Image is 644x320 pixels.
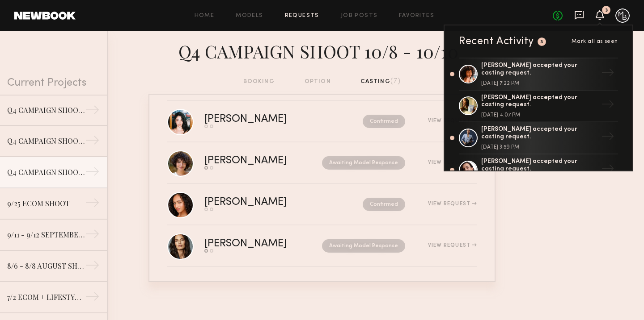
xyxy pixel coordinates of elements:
[204,114,325,125] div: [PERSON_NAME]
[322,239,405,253] nb-request-status: Awaiting Model Response
[148,38,496,62] div: Q4 CAMPAIGN SHOOT 10/8 - 10/10
[459,58,618,91] a: [PERSON_NAME] accepted your casting request.[DATE] 7:22 PM→
[459,91,618,123] a: [PERSON_NAME] accepted your casting request.[DATE] 4:07 PM→
[363,198,405,211] nb-request-status: Confirmed
[481,94,597,109] div: [PERSON_NAME] accepted your casting request.
[204,197,325,208] div: [PERSON_NAME]
[204,239,305,249] div: [PERSON_NAME]
[236,13,263,19] a: Models
[7,198,85,209] div: 9/25 ECOM SHOOT
[7,167,85,178] div: Q4 CAMPAIGN SHOOT 10/8 - 10/10
[7,136,85,146] div: Q4 CAMPAIGN SHOOT 10/8 - 10/10
[167,101,477,142] a: [PERSON_NAME]ConfirmedView Request
[167,184,477,225] a: [PERSON_NAME]ConfirmedView Request
[428,160,477,165] div: View Request
[481,158,597,173] div: [PERSON_NAME] accepted your casting request.
[459,36,534,47] div: Recent Activity
[7,292,85,303] div: 7/2 ECOM + LIFESTYLE SHOOT
[7,105,85,116] div: Q4 CAMPAIGN SHOOTS 10/8 - 10/10
[85,164,100,182] div: →
[85,195,100,213] div: →
[481,62,597,77] div: [PERSON_NAME] accepted your casting request.
[540,40,543,45] div: 3
[7,229,85,240] div: 9/11 - 9/12 SEPTEMBER SHOOT
[481,112,597,118] div: [DATE] 4:07 PM
[167,225,477,267] a: [PERSON_NAME]Awaiting Model ResponseView Request
[341,13,378,19] a: Job Posts
[85,133,100,151] div: →
[428,118,477,124] div: View Request
[204,156,305,166] div: [PERSON_NAME]
[597,126,618,150] div: →
[167,142,477,184] a: [PERSON_NAME]Awaiting Model ResponseView Request
[322,156,405,170] nb-request-status: Awaiting Model Response
[605,8,608,13] div: 3
[363,115,405,128] nb-request-status: Confirmed
[459,122,618,154] a: [PERSON_NAME] accepted your casting request.[DATE] 3:59 PM→
[195,13,215,19] a: Home
[481,81,597,86] div: [DATE] 7:22 PM
[85,227,100,245] div: →
[459,154,618,187] a: [PERSON_NAME] accepted your casting request.→
[85,289,100,307] div: →
[597,62,618,86] div: →
[481,145,597,150] div: [DATE] 3:59 PM
[7,261,85,271] div: 8/6 - 8/8 AUGUST SHOOT
[285,13,319,19] a: Requests
[597,94,618,117] div: →
[572,39,618,44] span: Mark all as seen
[85,103,100,121] div: →
[85,258,100,276] div: →
[428,201,477,207] div: View Request
[399,13,434,19] a: Favorites
[481,126,597,141] div: [PERSON_NAME] accepted your casting request.
[597,158,618,182] div: →
[428,243,477,248] div: View Request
